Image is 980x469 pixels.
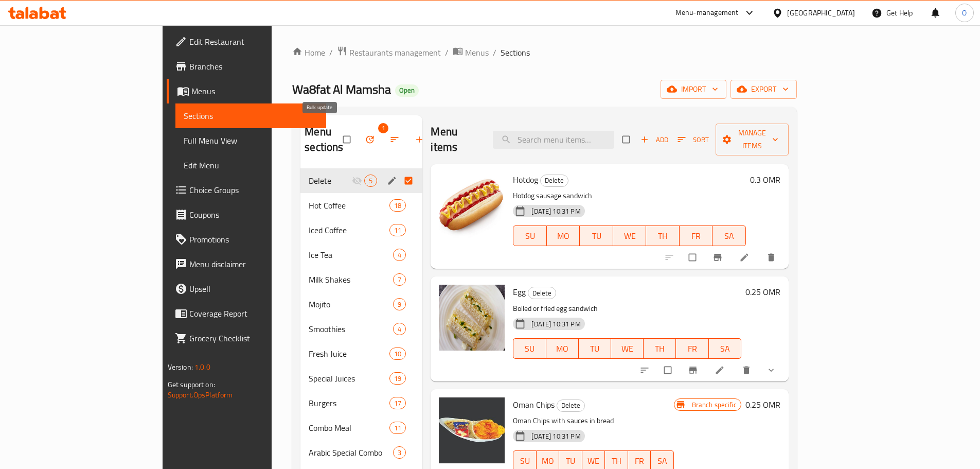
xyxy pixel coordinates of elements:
[167,252,326,276] a: Menu disclaimer
[644,338,676,359] button: TH
[300,193,422,218] div: Hot Coffee18
[675,7,739,19] div: Menu-management
[750,172,780,187] h6: 0.3 OMR
[385,174,401,187] button: edit
[390,374,405,384] span: 19
[513,397,555,412] span: Oman Chips
[633,359,658,381] button: sort-choices
[167,79,326,103] a: Menus
[724,127,780,152] span: Manage items
[337,130,359,149] span: Select all sections
[713,341,737,356] span: SA
[669,83,718,96] span: import
[300,440,422,465] div: Arabic Special Combo3
[309,422,389,434] div: Combo Meal
[678,134,709,146] span: Sort
[364,175,377,187] div: items
[393,446,406,459] div: items
[513,338,546,359] button: SU
[527,319,584,329] span: [DATE] 10:31 PM
[717,229,742,244] span: SA
[189,209,318,221] span: Coupons
[389,348,406,360] div: items
[580,225,613,246] button: TU
[189,36,318,48] span: Edit Restaurant
[309,199,389,212] div: Hot Coffee
[730,80,797,99] button: export
[550,341,575,356] span: MO
[309,446,393,459] span: Arabic Special Combo
[167,29,326,54] a: Edit Restaurant
[175,153,326,178] a: Edit Menu
[676,338,708,359] button: FR
[175,103,326,128] a: Sections
[518,229,542,244] span: SU
[766,365,776,375] svg: Show Choices
[584,229,609,244] span: TU
[195,360,211,374] span: 1.0.0
[528,287,556,299] span: Delete
[439,285,505,351] img: Egg
[292,78,391,101] span: Wa8fat Al Mamsha
[394,324,405,334] span: 4
[684,229,709,244] span: FR
[378,123,388,133] span: 1
[390,225,405,235] span: 11
[579,338,611,359] button: TU
[184,110,318,122] span: Sections
[453,46,489,59] a: Menus
[189,307,318,320] span: Coverage Report
[706,246,731,269] button: Branch-specific-item
[557,399,585,412] div: Delete
[349,46,441,59] span: Restaurants management
[527,431,584,441] span: [DATE] 10:31 PM
[300,292,422,317] div: Mojito9
[541,454,555,468] span: MO
[739,252,752,263] a: Edit menu item
[168,360,193,374] span: Version:
[646,225,680,246] button: TH
[167,326,326,351] a: Grocery Checklist
[365,176,377,186] span: 5
[300,267,422,292] div: Milk Shakes7
[352,176,362,186] svg: Inactive section
[617,229,643,244] span: WE
[518,454,532,468] span: SU
[389,422,406,434] div: items
[292,46,797,59] nav: breadcrumb
[300,391,422,415] div: Burgers17
[680,341,704,356] span: FR
[167,178,326,202] a: Choice Groups
[309,348,389,360] div: Fresh Juice
[658,360,680,380] span: Select to update
[445,46,449,59] li: /
[389,397,406,409] div: items
[513,284,526,300] span: Egg
[393,273,406,286] div: items
[189,60,318,73] span: Branches
[168,388,233,402] a: Support.OpsPlatform
[712,225,746,246] button: SA
[760,359,785,381] button: show more
[309,397,389,409] span: Burgers
[745,397,780,412] h6: 0.25 OMR
[394,448,405,458] span: 3
[632,454,647,468] span: FR
[541,175,568,186] span: Delete
[551,229,576,244] span: MO
[189,184,318,196] span: Choice Groups
[650,229,675,244] span: TH
[167,202,326,227] a: Coupons
[513,302,741,315] p: Boiled or fried egg sandwich
[189,233,318,246] span: Promotions
[394,300,405,309] span: 9
[962,7,967,19] span: O
[583,341,607,356] span: TU
[557,399,584,411] span: Delete
[465,46,489,59] span: Menus
[394,250,405,260] span: 4
[390,201,405,211] span: 18
[493,131,614,149] input: search
[513,189,745,202] p: Hotdog sausage sandwich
